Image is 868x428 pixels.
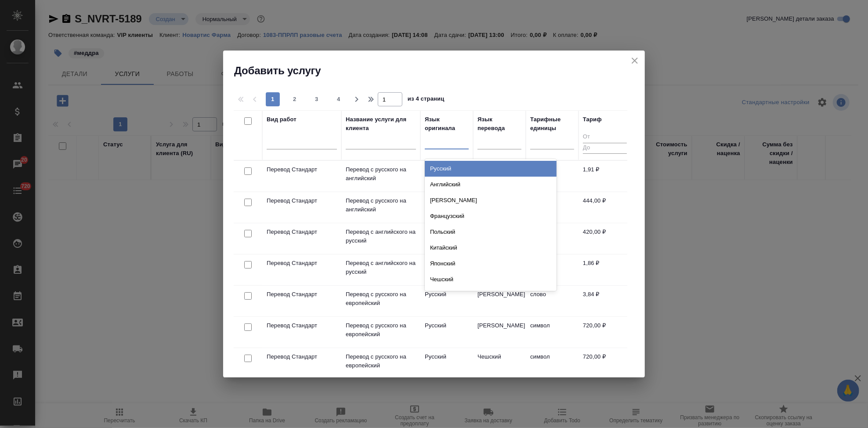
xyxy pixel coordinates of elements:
div: Французский [425,208,557,224]
input: От [583,132,627,143]
div: Польский [425,224,557,240]
div: Вид работ [267,115,297,124]
td: символ [526,348,579,379]
span: 3 [310,95,324,104]
div: Английский [425,177,557,192]
button: 3 [310,92,324,106]
p: Перевод с русского на европейский [346,352,416,370]
td: Русский [420,348,473,379]
div: Тарифные единицы [530,115,574,133]
p: Перевод с английского на русский [346,259,416,276]
p: Перевод с русского на английский [346,165,416,183]
div: Сербский [425,287,557,303]
h2: Добавить услугу [234,64,645,78]
div: Японский [425,256,557,272]
td: [PERSON_NAME] [473,317,526,348]
p: Перевод с русского на европейский [346,290,416,308]
div: Тариф [583,115,602,124]
td: 444,00 ₽ [579,192,631,223]
span: 2 [288,95,302,104]
div: Название услуги для клиента [346,115,416,133]
p: Перевод Стандарт [267,352,337,361]
div: Чешский [425,272,557,287]
td: Русский [420,161,473,192]
td: Чешский [473,348,526,379]
p: Перевод Стандарт [267,321,337,330]
button: 4 [332,92,346,106]
p: Перевод Стандарт [267,259,337,268]
p: Перевод с русского на английский [346,196,416,214]
td: Русский [420,192,473,223]
div: Русский [425,161,557,177]
span: из 4 страниц [408,94,445,106]
td: слово [526,286,579,316]
div: Китайский [425,240,557,256]
td: [PERSON_NAME] [473,286,526,316]
div: [PERSON_NAME] [425,192,557,208]
button: close [628,54,641,67]
td: Русский [420,286,473,316]
p: Перевод с английского на русский [346,228,416,245]
p: Перевод Стандарт [267,165,337,174]
button: 2 [288,92,302,106]
td: Английский [420,223,473,254]
td: 1,91 ₽ [579,161,631,192]
td: 720,00 ₽ [579,348,631,379]
td: 720,00 ₽ [579,317,631,348]
td: Английский [420,254,473,285]
td: Русский [420,317,473,348]
td: символ [526,317,579,348]
p: Перевод Стандарт [267,290,337,299]
input: До [583,143,627,154]
p: Перевод Стандарт [267,196,337,205]
p: Перевод с русского на европейский [346,321,416,339]
td: 420,00 ₽ [579,223,631,254]
p: Перевод Стандарт [267,228,337,236]
div: Язык перевода [477,115,521,133]
td: 3,84 ₽ [579,286,631,316]
td: 1,86 ₽ [579,254,631,285]
span: 4 [332,95,346,104]
div: Язык оригинала [425,115,469,133]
